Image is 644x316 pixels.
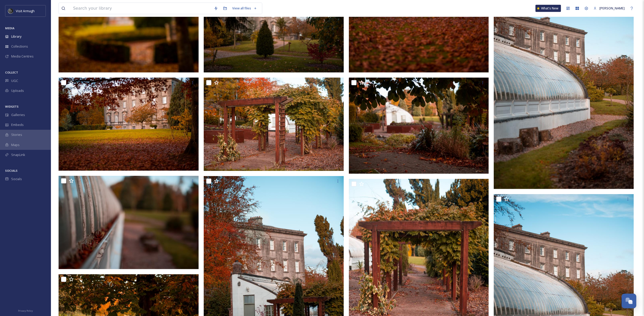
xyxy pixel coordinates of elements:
[11,34,21,39] span: Library
[599,6,625,10] span: [PERSON_NAME]
[5,70,18,74] span: COLLECT
[11,132,22,137] span: Stories
[349,78,489,174] img: Patrick Hughes Autumn 2 (28).tif
[622,294,636,308] button: Open Chat
[11,142,20,147] span: Maps
[8,8,13,13] img: THE-FIRST-PLACE-VISIT-ARMAGH.COM-BLACK.jpg
[11,152,25,157] span: SnapLink
[5,169,18,173] span: SOCIALS
[5,105,19,108] span: WIDGETS
[18,307,33,313] a: Privacy Policy
[11,88,24,93] span: Uploads
[11,44,28,49] span: Collections
[59,78,199,171] img: Patrick Hughes Autumn 1 (15).tif
[16,9,35,13] span: Visit Armagh
[11,122,24,127] span: Embeds
[536,5,561,12] a: What's New
[59,176,199,269] img: Patrick Hughes Autumn 2 (32).tif
[11,112,25,117] span: Galleries
[230,3,259,13] a: View all files
[591,3,627,13] a: [PERSON_NAME]
[11,78,18,83] span: UGC
[11,177,22,181] span: Socials
[5,26,15,30] span: MEDIA
[71,3,211,14] input: Search your library
[11,54,34,59] span: Media Centres
[18,309,33,312] span: Privacy Policy
[204,78,344,171] img: Patrick Hughes Autumn 2 (30).tif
